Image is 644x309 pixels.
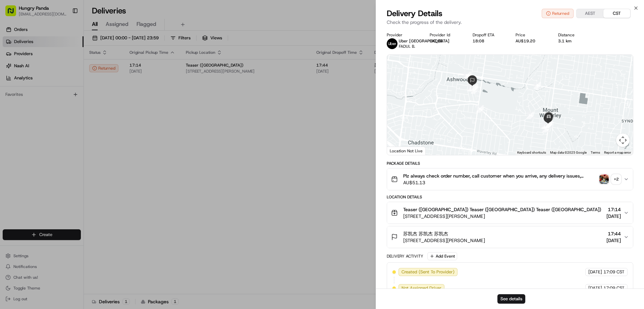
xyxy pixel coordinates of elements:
img: Nash [7,7,20,20]
button: See details [497,294,525,304]
span: Map data ©2025 Google [550,151,587,154]
img: Google [389,146,411,155]
div: Dropoff ETA [473,32,505,38]
div: Provider Id [430,32,462,38]
button: Keyboard shortcuts [517,150,546,155]
button: Teaser ([GEOGRAPHIC_DATA]) Teaser ([GEOGRAPHIC_DATA]) Teaser ([GEOGRAPHIC_DATA])[STREET_ADDRESS][... [387,202,633,224]
img: 1736555255976-a54dd68f-1ca7-489b-9aae-adbdc363a1c4 [7,64,19,76]
a: 📗Knowledge Base [4,148,54,160]
span: FADUL B. [399,44,415,49]
p: Welcome 👋 [7,27,122,38]
button: Returned [542,9,574,18]
img: uber-new-logo.jpeg [387,38,397,49]
div: 9 [534,82,541,89]
span: [DATE] [588,285,602,291]
img: 1753817452368-0c19585d-7be3-40d9-9a41-2dc781b3d1eb [14,64,26,76]
div: 3 [542,125,550,132]
button: photo_proof_of_pickup image+2 [599,175,621,184]
a: 💻API Documentation [54,148,110,160]
span: Teaser ([GEOGRAPHIC_DATA]) Teaser ([GEOGRAPHIC_DATA]) Teaser ([GEOGRAPHIC_DATA]) [403,206,601,213]
div: 7 [542,121,549,129]
img: Bea Lacdao [7,98,17,109]
span: Not Assigned Driver [401,285,441,291]
div: Distance [558,32,590,38]
span: • [22,122,24,128]
span: Pylon [67,167,81,172]
div: 10 [464,72,471,79]
a: Terms (opens in new tab) [591,151,600,154]
span: [STREET_ADDRESS][PERSON_NAME] [403,237,485,244]
span: Created (Sent To Provider) [401,269,454,275]
div: Provider [387,32,419,38]
div: Package Details [387,161,633,166]
div: 17 [543,121,550,129]
div: 18:08 [473,38,505,44]
span: • [56,104,58,110]
span: [DATE] [606,213,621,220]
img: 1736555255976-a54dd68f-1ca7-489b-9aae-adbdc363a1c4 [13,105,19,110]
div: 4 [541,121,549,129]
input: Clear [17,43,111,50]
div: Past conversations [7,87,45,93]
span: 8月15日 [26,122,42,128]
span: API Documentation [63,150,108,157]
div: Price [516,32,548,38]
span: [DATE] [606,237,621,244]
span: Knowledge Base [13,150,51,157]
button: AEST [577,9,603,18]
button: Start new chat [114,66,122,74]
div: Delivery Activity [387,254,423,259]
div: AU$19.20 [516,38,548,44]
div: 14 [471,84,478,91]
button: Map camera controls [616,133,630,147]
span: [STREET_ADDRESS][PERSON_NAME] [403,213,601,220]
span: [PERSON_NAME] [21,104,54,110]
img: photo_proof_of_pickup image [599,175,609,184]
span: 8月19日 [59,104,75,110]
button: CST [603,9,630,18]
button: Add Event [427,252,457,260]
div: 💻 [57,151,62,156]
button: See all [104,86,122,94]
span: 17:09 CST [603,269,625,275]
div: Location Details [387,194,633,200]
span: [DATE] [588,269,602,275]
a: Open this area in Google Maps (opens a new window) [389,146,411,155]
button: C4D8E [430,38,442,44]
a: Powered byPylon [47,166,81,172]
span: Plz always check order number, call customer when you arrive, any delivery issues, Contact WhatsA... [403,172,597,179]
div: 3.1 km [558,38,590,44]
button: Plz always check order number, call customer when you arrive, any delivery issues, Contact WhatsA... [387,168,633,190]
span: 苏凯杰 苏凯杰 苏凯杰 [403,230,448,237]
button: 苏凯杰 苏凯杰 苏凯杰[STREET_ADDRESS][PERSON_NAME]17:44[DATE] [387,226,633,248]
span: 17:44 [606,230,621,237]
a: Report a map error [604,151,631,154]
span: Delivery Details [387,8,442,19]
div: Location Not Live [387,147,426,155]
div: + 2 [611,175,621,184]
p: Check the progress of the delivery. [387,19,633,26]
span: Uber [GEOGRAPHIC_DATA] [399,38,449,44]
div: 21 [545,121,552,128]
div: 16 [527,112,534,119]
div: 📗 [7,151,12,156]
div: We're available if you need us! [30,71,92,76]
span: 17:14 [606,206,621,213]
div: Start new chat [30,64,110,71]
span: 17:09 CST [603,285,625,291]
span: AU$51.13 [403,179,597,186]
div: 15 [476,105,484,113]
div: 12 [468,84,475,91]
